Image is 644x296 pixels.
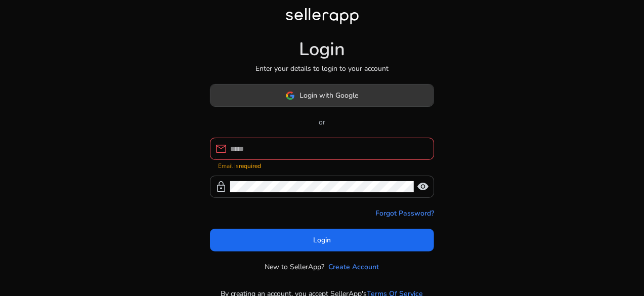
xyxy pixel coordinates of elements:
p: Enter your details to login to your account [255,63,389,74]
img: google-logo.svg [286,91,295,100]
button: Login with Google [210,84,434,107]
span: visibility [417,181,429,193]
h1: Login [299,38,345,60]
span: lock [215,181,227,193]
a: Forgot Password? [375,208,434,219]
mat-error: Email is [218,160,426,171]
button: Login [210,229,434,251]
p: or [210,117,434,128]
strong: required [239,162,261,170]
span: Login [313,235,331,245]
a: Create Account [329,262,379,272]
span: mail [215,143,227,155]
p: New to SellerApp? [265,262,325,272]
span: Login with Google [300,90,359,101]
